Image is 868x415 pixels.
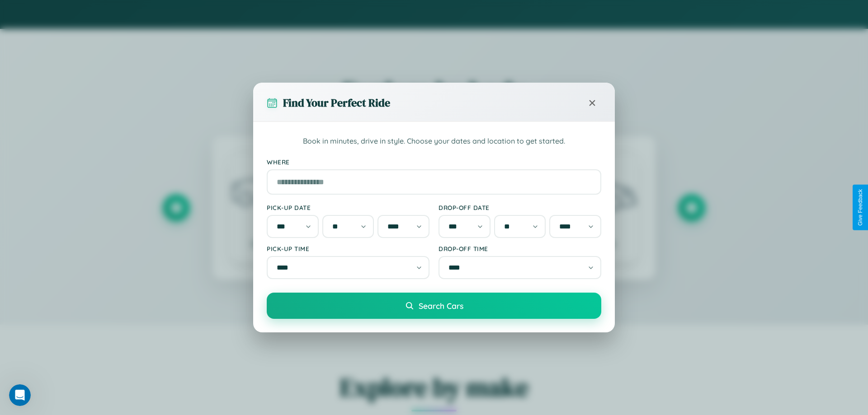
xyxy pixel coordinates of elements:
[267,245,429,252] label: Pick-up Time
[419,301,463,311] span: Search Cars
[439,204,601,211] label: Drop-off Date
[267,158,601,166] label: Where
[439,245,601,252] label: Drop-off Time
[267,293,601,319] button: Search Cars
[283,95,390,110] h3: Find Your Perfect Ride
[267,135,601,147] p: Book in minutes, drive in style. Choose your dates and location to get started.
[267,204,429,211] label: Pick-up Date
